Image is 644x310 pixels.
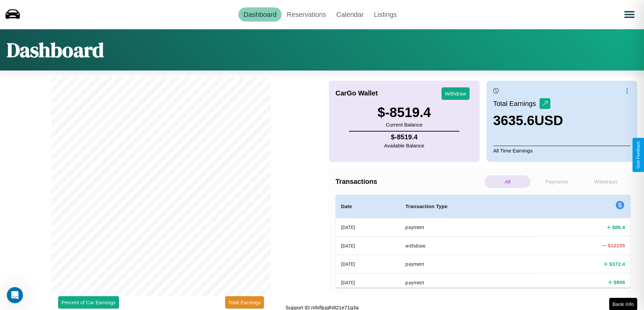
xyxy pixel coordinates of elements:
h4: Date [341,202,395,210]
th: [DATE] [336,255,400,273]
th: payment [400,218,537,237]
h3: 3635.6 USD [493,113,563,128]
a: Listings [369,7,402,22]
h4: Transaction Type [405,202,531,210]
button: Withdraw [442,87,470,100]
button: Total Earnings [225,296,264,309]
p: Withdraws [583,175,629,188]
p: Total Earnings [493,97,540,110]
th: payment [400,273,537,291]
p: Current Balance [378,120,431,129]
a: Calendar [331,7,369,22]
h4: $ 906 [614,279,625,286]
h1: Dashboard [7,36,104,64]
a: Dashboard [238,7,282,22]
button: Open menu [620,5,639,24]
button: Percent of Car Earnings [58,296,119,309]
th: [DATE] [336,236,400,255]
iframe: Intercom live chat [7,287,23,303]
th: [DATE] [336,218,400,237]
p: All [485,175,530,188]
h4: $ -8519.4 [384,133,424,141]
h4: $ 86.4 [612,224,625,231]
th: withdraw [400,236,537,255]
h4: Transactions [336,178,483,186]
h3: $ -8519.4 [378,105,431,120]
p: Available Balance [384,141,424,150]
th: [DATE] [336,273,400,291]
h4: $ 12155 [608,242,625,249]
h4: CarGo Wallet [336,89,378,97]
h4: $ 372.4 [609,260,625,267]
div: Give Feedback [636,141,641,169]
a: Reservations [282,7,331,22]
p: Payments [534,175,579,188]
th: payment [400,255,537,273]
p: All Time Earnings [493,146,630,155]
